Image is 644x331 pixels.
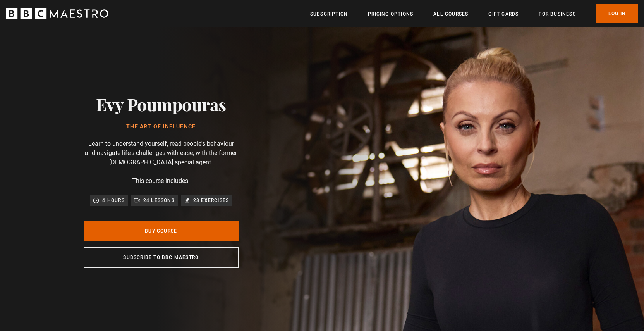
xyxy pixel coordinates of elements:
[84,221,239,241] a: Buy Course
[368,10,413,18] a: Pricing Options
[488,10,519,18] a: Gift Cards
[132,176,190,186] p: This course includes:
[433,10,468,18] a: All Courses
[539,10,575,18] a: For business
[143,197,175,204] p: 24 lessons
[6,8,108,19] svg: BBC Maestro
[96,124,226,130] h1: The Art of Influence
[596,4,638,23] a: Log In
[102,197,124,204] p: 4 hours
[193,197,229,204] p: 23 exercises
[96,94,226,114] h2: Evy Poumpouras
[84,247,239,268] a: Subscribe to BBC Maestro
[310,4,638,23] nav: Primary
[84,139,239,167] p: Learn to understand yourself, read people's behaviour and navigate life's challenges with ease, w...
[310,10,348,18] a: Subscription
